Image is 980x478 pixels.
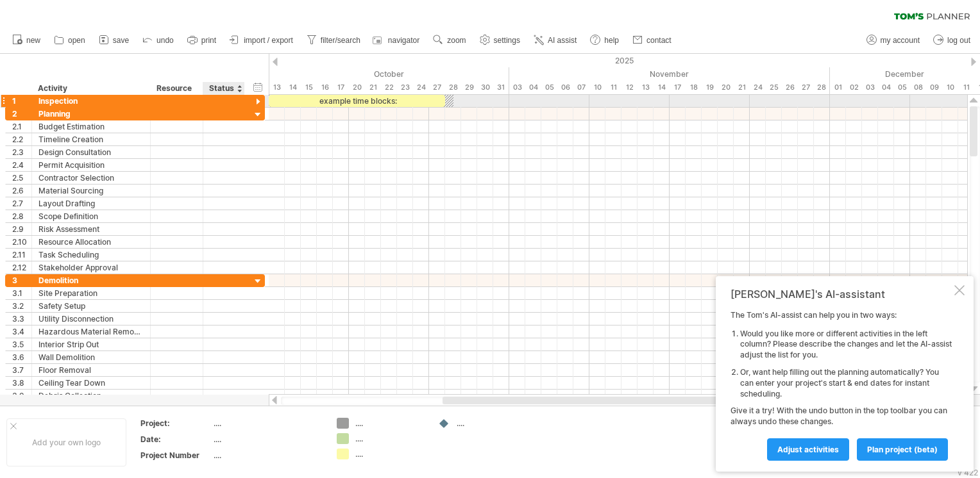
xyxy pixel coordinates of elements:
[557,81,573,94] div: Thursday, 6 November 2025
[646,36,672,45] span: contact
[38,172,144,184] div: Contractor Selection
[12,390,31,402] div: 3.9
[740,367,952,399] li: Or, want help filling out the planning automatically? You can enter your project's start & end da...
[184,32,220,49] a: print
[9,32,44,49] a: new
[541,81,557,94] div: Wednesday, 5 November 2025
[12,172,31,184] div: 2.5
[12,300,31,312] div: 3.2
[269,81,285,94] div: Monday, 13 October 2025
[38,133,144,145] div: Timeline Creation
[548,36,577,45] span: AI assist
[731,288,952,301] div: [PERSON_NAME]'s AI-assistant
[958,81,974,94] div: Thursday, 11 December 2025
[355,433,425,444] div: ....
[96,32,133,49] a: save
[457,418,527,429] div: ....
[878,81,894,94] div: Thursday, 4 December 2025
[140,418,211,429] div: Project:
[38,287,144,299] div: Site Preparation
[113,36,129,45] span: save
[814,81,830,94] div: Friday, 28 November 2025
[734,81,750,94] div: Friday, 21 November 2025
[12,287,31,299] div: 3.1
[38,120,144,133] div: Budget Estimation
[12,351,31,363] div: 3.6
[740,329,952,361] li: Would you like more or different activities in the left column? Please describe the changes and l...
[12,236,31,248] div: 2.10
[365,81,381,94] div: Tuesday, 21 October 2025
[777,445,839,454] span: Adjust activities
[38,82,143,95] div: Activity
[12,159,31,171] div: 2.4
[26,36,40,45] span: new
[12,223,31,235] div: 2.9
[214,418,321,429] div: ....
[38,313,144,325] div: Utility Disconnection
[654,81,670,94] div: Friday, 14 November 2025
[139,32,178,49] a: undo
[12,120,31,133] div: 2.1
[12,197,31,210] div: 2.7
[494,36,520,45] span: settings
[38,351,144,363] div: Wall Demolition
[214,450,321,461] div: ....
[958,468,978,477] div: v 422
[38,390,144,402] div: Debris Collection
[798,81,814,94] div: Thursday, 27 November 2025
[12,364,31,376] div: 3.7
[12,313,31,325] div: 3.3
[38,377,144,389] div: Ceiling Tear Down
[430,32,469,49] a: zoom
[702,81,718,94] div: Wednesday, 19 November 2025
[477,81,493,94] div: Thursday, 30 October 2025
[589,81,605,94] div: Monday, 10 November 2025
[349,81,365,94] div: Monday, 20 October 2025
[38,249,144,261] div: Task Scheduling
[6,418,126,466] div: Add your own logo
[38,159,144,171] div: Permit Acquisition
[413,81,429,94] div: Friday, 24 October 2025
[38,274,144,286] div: Demolition
[509,81,525,94] div: Monday, 3 November 2025
[587,32,623,49] a: help
[947,36,970,45] span: log out
[38,300,144,312] div: Safety Setup
[12,338,31,350] div: 3.5
[830,81,846,94] div: Monday, 1 December 2025
[397,81,413,94] div: Thursday, 23 October 2025
[461,81,477,94] div: Wednesday, 29 October 2025
[38,326,144,338] div: Hazardous Material Removal
[333,81,349,94] div: Friday, 17 October 2025
[355,449,425,459] div: ....
[445,81,461,94] div: Tuesday, 28 October 2025
[156,36,174,45] span: undo
[857,438,948,461] a: plan project (beta)
[38,210,144,222] div: Scope Definition
[731,310,952,460] div: The Tom's AI-assist can help you in two ways: Give it a try! With the undo button in the top tool...
[38,197,144,210] div: Layout Drafting
[12,274,31,286] div: 3
[301,81,317,94] div: Wednesday, 15 October 2025
[285,81,301,94] div: Tuesday, 14 October 2025
[12,108,31,120] div: 2
[750,81,766,94] div: Monday, 24 November 2025
[12,146,31,158] div: 2.3
[317,81,333,94] div: Thursday, 16 October 2025
[226,32,297,49] a: import / export
[38,185,144,197] div: Material Sourcing
[381,81,397,94] div: Wednesday, 22 October 2025
[140,450,211,461] div: Project Number
[863,32,924,49] a: my account
[201,36,216,45] span: print
[12,326,31,338] div: 3.4
[926,81,942,94] div: Tuesday, 9 December 2025
[12,249,31,261] div: 2.11
[509,67,830,81] div: November 2025
[862,81,878,94] div: Wednesday, 3 December 2025
[38,236,144,248] div: Resource Allocation
[629,32,675,49] a: contact
[605,81,621,94] div: Tuesday, 11 November 2025
[767,438,849,461] a: Adjust activities
[718,81,734,94] div: Thursday, 20 November 2025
